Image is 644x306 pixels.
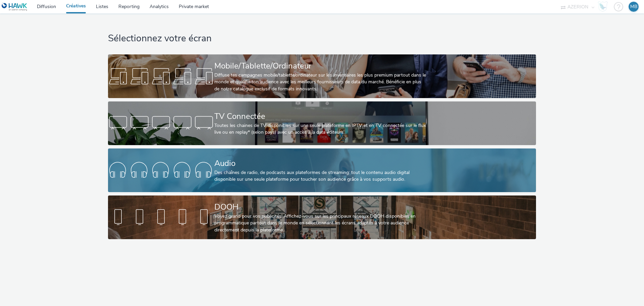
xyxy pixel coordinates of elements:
[2,3,28,11] img: undefined Logo
[108,32,536,45] h1: Sélectionnez votre écran
[214,158,427,169] div: Audio
[630,2,637,12] div: MB
[214,122,427,136] div: Toutes les chaines de TV disponibles sur une seule plateforme en IPTV et en TV connectée sur le f...
[598,1,608,12] img: Hawk Academy
[598,1,610,12] a: Hawk Academy
[214,213,427,233] div: Voyez grand pour vos publicités! Affichez-vous sur les principaux réseaux DOOH disponibles en pro...
[108,101,536,145] a: TV ConnectéeToutes les chaines de TV disponibles sur une seule plateforme en IPTV et en TV connec...
[214,60,427,72] div: Mobile/Tablette/Ordinateur
[214,111,427,122] div: TV Connectée
[214,72,427,92] div: Diffuse tes campagnes mobile/tablette/ordinateur sur les inventaires les plus premium partout dan...
[108,195,536,239] a: DOOHVoyez grand pour vos publicités! Affichez-vous sur les principaux réseaux DOOH disponibles en...
[108,148,536,192] a: AudioDes chaînes de radio, de podcasts aux plateformes de streaming: tout le contenu audio digita...
[214,201,427,213] div: DOOH
[108,54,536,98] a: Mobile/Tablette/OrdinateurDiffuse tes campagnes mobile/tablette/ordinateur sur les inventaires le...
[214,169,427,183] div: Des chaînes de radio, de podcasts aux plateformes de streaming: tout le contenu audio digital dis...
